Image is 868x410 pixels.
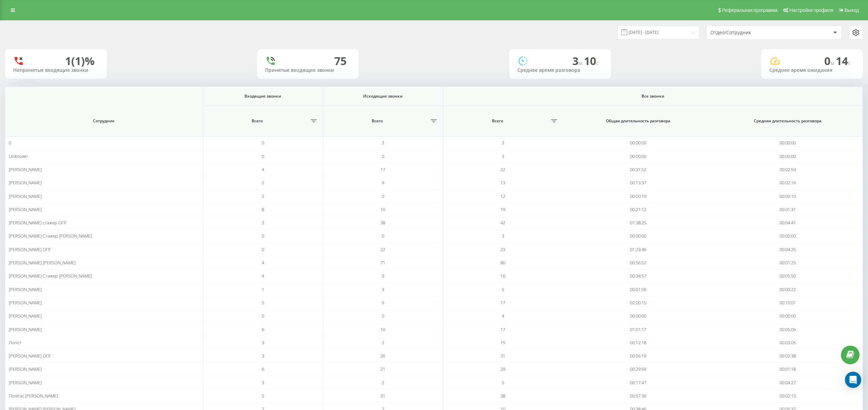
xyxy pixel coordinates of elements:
[563,269,713,283] td: 00:34:57
[713,216,863,229] td: 00:04:41
[713,163,863,176] td: 00:02:54
[13,67,99,73] div: Непринятые входящие звонки
[9,313,42,319] span: [PERSON_NAME]
[327,118,428,124] span: Всего
[563,323,713,336] td: 01:01:17
[502,313,504,319] span: 4
[563,363,713,376] td: 00:29:59
[382,300,384,306] span: 9
[724,118,852,124] span: Средняя длительность разговора
[382,273,384,279] span: 9
[262,300,264,306] span: 5
[500,366,505,372] span: 29
[502,286,504,292] span: 5
[9,166,42,172] span: [PERSON_NAME]
[713,296,863,309] td: 00:10:01
[502,153,504,159] span: 3
[563,189,713,203] td: 00:00:19
[262,206,264,212] span: 8
[265,67,351,73] div: Принятые входящие звонки
[9,286,42,292] span: [PERSON_NAME]
[380,353,385,359] span: 26
[500,180,505,186] span: 13
[572,54,584,68] span: 3
[9,233,92,239] span: [PERSON_NAME] Стажер [PERSON_NAME]
[380,246,385,252] span: 22
[262,246,264,252] span: 0
[9,206,42,212] span: [PERSON_NAME]
[824,54,836,68] span: 0
[500,326,505,332] span: 17
[9,393,58,399] span: Полігас [PERSON_NAME]
[500,246,505,252] span: 23
[262,140,264,146] span: 0
[262,366,264,372] span: 6
[500,393,505,399] span: 38
[713,363,863,376] td: 00:01:18
[713,229,863,243] td: 00:00:00
[713,376,863,389] td: 00:04:27
[262,166,264,172] span: 4
[713,203,863,216] td: 00:01:31
[382,180,384,186] span: 9
[262,353,264,359] span: 3
[9,326,42,332] span: [PERSON_NAME]
[500,206,505,212] span: 19
[500,193,505,199] span: 12
[563,283,713,296] td: 00:01:06
[713,176,863,189] td: 00:02:16
[713,136,863,149] td: 00:00:00
[713,149,863,163] td: 00:00:00
[563,389,713,403] td: 00:57:36
[563,149,713,163] td: 00:00:00
[9,366,42,372] span: [PERSON_NAME]
[713,269,863,283] td: 00:05:50
[382,193,384,199] span: 0
[9,140,11,146] span: 0
[382,380,384,386] span: 2
[713,336,863,349] td: 00:03:05
[9,246,52,252] span: [PERSON_NAME] ОПГ
[9,153,28,159] span: Unknown
[710,30,791,36] div: Отдел/Сотрудник
[500,273,505,279] span: 16
[563,296,713,309] td: 02:00:15
[500,260,505,266] span: 80
[382,286,384,292] span: 3
[467,94,839,99] span: Все звонки
[500,220,505,226] span: 42
[9,380,42,386] span: [PERSON_NAME]
[713,323,863,336] td: 00:05:06
[18,118,190,124] span: Сотрудник
[9,260,76,266] span: [PERSON_NAME] [PERSON_NAME]
[9,300,42,306] span: [PERSON_NAME]
[502,140,504,146] span: 2
[713,189,863,203] td: 00:00:10
[500,166,505,172] span: 22
[262,393,264,399] span: 5
[500,340,505,346] span: 15
[332,94,434,99] span: Исходящие звонки
[596,59,599,67] span: c
[262,180,264,186] span: 2
[380,260,385,266] span: 71
[713,256,863,269] td: 00:01:25
[382,233,384,239] span: 0
[517,67,603,73] div: Среднее время разговора
[713,389,863,403] td: 00:02:13
[262,273,264,279] span: 4
[9,353,52,359] span: [PERSON_NAME] ОПГ
[382,153,384,159] span: 0
[447,118,548,124] span: Всего
[848,59,851,67] span: c
[563,229,713,243] td: 00:00:00
[65,55,95,67] div: 1 (1)%
[563,176,713,189] td: 00:13:37
[830,59,836,67] span: м
[9,220,67,226] span: [PERSON_NAME] стажер ОПГ
[262,326,264,332] span: 6
[382,340,384,346] span: 2
[845,7,859,13] span: Выход
[262,286,264,292] span: 1
[9,180,42,186] span: [PERSON_NAME]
